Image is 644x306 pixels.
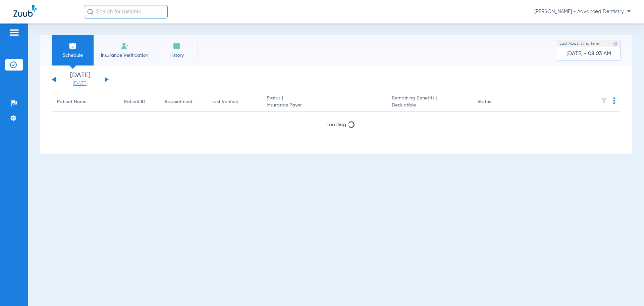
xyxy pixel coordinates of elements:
[87,9,93,15] img: Search Icon
[613,97,615,104] img: group-dot-blue.svg
[84,5,168,18] input: Search for patients
[60,80,100,87] a: [DATE]
[211,98,256,105] div: Last Verified
[124,98,145,105] div: Patient ID
[613,41,618,46] img: last sync help info
[164,98,201,105] div: Appointment
[13,5,37,17] img: Zuub Logo
[121,42,129,50] img: Manual Insurance Verification
[534,8,631,15] span: [PERSON_NAME] - Advanced Dentistry
[164,98,193,105] div: Appointment
[211,98,238,105] div: Last Verified
[601,97,607,104] img: filter.svg
[57,52,89,59] span: Schedule
[9,29,19,37] img: hamburger-icon
[472,93,517,112] th: Status
[161,52,193,59] span: History
[173,42,181,50] img: History
[326,122,346,128] span: Loading
[559,40,600,47] span: Last Appt. Sync Time:
[57,98,87,105] div: Patient Name
[69,42,77,50] img: Schedule
[124,98,154,105] div: Patient ID
[267,102,381,109] span: Insurance Payer
[60,72,100,87] li: [DATE]
[392,102,466,109] span: Deductible
[386,93,472,112] th: Remaining Benefits |
[261,93,386,112] th: Status |
[567,50,611,57] span: [DATE] - 08:03 AM
[57,98,113,105] div: Patient Name
[99,52,151,59] span: Insurance Verification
